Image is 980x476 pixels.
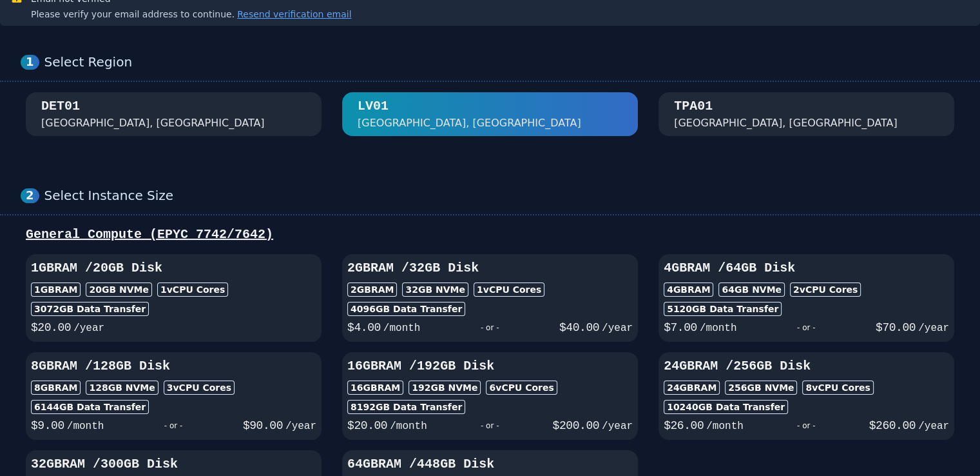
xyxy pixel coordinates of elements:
[383,322,421,334] span: /month
[41,115,265,131] div: [GEOGRAPHIC_DATA], [GEOGRAPHIC_DATA]
[553,419,599,432] span: $ 200.00
[427,417,553,435] div: - or -
[736,319,875,337] div: - or -
[658,254,954,342] button: 4GBRAM /64GB Disk4GBRAM64GB NVMe2vCPU Cores5120GB Data Transfer$7.00/month- or -$70.00/year
[802,381,873,395] div: 8 vCPU Cores
[347,302,465,316] div: 4096 GB Data Transfer
[347,455,633,473] h3: 64GB RAM / 448 GB Disk
[390,421,427,432] span: /month
[31,455,316,473] h3: 32GB RAM / 300 GB Disk
[157,283,228,297] div: 1 vCPU Cores
[876,321,916,334] span: $ 70.00
[658,92,954,136] button: TPA01 [GEOGRAPHIC_DATA], [GEOGRAPHIC_DATA]
[164,381,235,395] div: 3 vCPU Cores
[347,419,387,432] span: $ 20.00
[664,259,949,277] h3: 4GB RAM / 64 GB Disk
[21,55,39,70] div: 1
[408,381,481,395] div: 192 GB NVMe
[347,400,465,414] div: 8192 GB Data Transfer
[31,400,149,414] div: 6144 GB Data Transfer
[342,254,638,342] button: 2GBRAM /32GB Disk2GBRAM32GB NVMe1vCPU Cores4096GB Data Transfer$4.00/month- or -$40.00/year
[420,319,559,337] div: - or -
[285,421,316,432] span: /year
[26,92,322,136] button: DET01 [GEOGRAPHIC_DATA], [GEOGRAPHIC_DATA]
[358,97,389,115] div: LV01
[602,322,633,334] span: /year
[347,259,633,277] h3: 2GB RAM / 32 GB Disk
[725,381,797,395] div: 256 GB NVMe
[474,283,544,297] div: 1 vCPU Cores
[664,283,713,297] div: 4GB RAM
[31,321,71,334] span: $ 20.00
[31,283,81,297] div: 1GB RAM
[869,419,916,432] span: $ 260.00
[31,8,351,21] div: Please verify your email address to continue.
[718,283,785,297] div: 64 GB NVMe
[67,421,104,432] span: /month
[86,283,152,297] div: 20 GB NVMe
[44,188,959,204] div: Select Instance Size
[674,115,898,131] div: [GEOGRAPHIC_DATA], [GEOGRAPHIC_DATA]
[402,283,468,297] div: 32 GB NVMe
[664,321,697,334] span: $ 7.00
[700,322,737,334] span: /month
[664,357,949,375] h3: 24GB RAM / 256 GB Disk
[664,302,782,316] div: 5120 GB Data Transfer
[918,322,949,334] span: /year
[559,321,599,334] span: $ 40.00
[26,352,322,440] button: 8GBRAM /128GB Disk8GBRAM128GB NVMe3vCPU Cores6144GB Data Transfer$9.00/month- or -$90.00/year
[664,400,788,414] div: 10240 GB Data Transfer
[918,421,949,432] span: /year
[342,92,638,136] button: LV01 [GEOGRAPHIC_DATA], [GEOGRAPHIC_DATA]
[235,8,351,21] button: Resend verification email
[347,357,633,375] h3: 16GB RAM / 192 GB Disk
[674,97,713,115] div: TPA01
[486,381,557,395] div: 6 vCPU Cores
[347,381,403,395] div: 16GB RAM
[664,419,704,432] span: $ 26.00
[26,254,322,342] button: 1GBRAM /20GB Disk1GBRAM20GB NVMe1vCPU Cores3072GB Data Transfer$20.00/year
[86,381,158,395] div: 128 GB NVMe
[21,226,959,244] div: General Compute (EPYC 7742/7642)
[347,283,397,297] div: 2GB RAM
[21,188,39,203] div: 2
[31,381,81,395] div: 8GB RAM
[31,259,316,277] h3: 1GB RAM / 20 GB Disk
[744,417,869,435] div: - or -
[347,321,381,334] span: $ 4.00
[790,283,861,297] div: 2 vCPU Cores
[104,417,242,435] div: - or -
[602,421,633,432] span: /year
[664,381,720,395] div: 24GB RAM
[41,97,80,115] div: DET01
[342,352,638,440] button: 16GBRAM /192GB Disk16GBRAM192GB NVMe6vCPU Cores8192GB Data Transfer$20.00/month- or -$200.00/year
[31,357,316,375] h3: 8GB RAM / 128 GB Disk
[73,322,104,334] span: /year
[658,352,954,440] button: 24GBRAM /256GB Disk24GBRAM256GB NVMe8vCPU Cores10240GB Data Transfer$26.00/month- or -$260.00/year
[31,419,64,432] span: $ 9.00
[358,115,581,131] div: [GEOGRAPHIC_DATA], [GEOGRAPHIC_DATA]
[44,54,959,70] div: Select Region
[31,302,149,316] div: 3072 GB Data Transfer
[243,419,283,432] span: $ 90.00
[706,421,744,432] span: /month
